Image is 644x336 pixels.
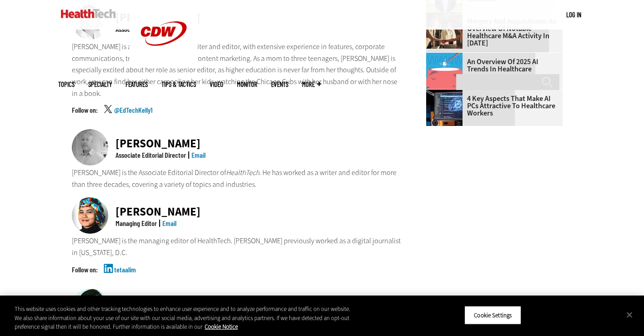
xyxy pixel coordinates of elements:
a: Tips & Tactics [161,81,196,88]
img: Teta Alim [72,197,108,234]
em: HealthTech [226,168,259,177]
p: [PERSON_NAME] is the Associate Editorial Director of . He has worked as a writer and editor for m... [72,167,402,190]
img: Jean Dal Porto [72,289,108,325]
a: Desktop monitor with brain AI concept [426,90,467,97]
a: tetaalim [114,266,136,289]
a: Video [210,81,223,88]
img: Home [61,9,116,18]
img: Matt McLaughlin [72,129,108,165]
div: [PERSON_NAME] [116,138,206,149]
div: Associate Editorial Director [116,151,186,159]
a: Email [191,150,206,159]
a: Log in [566,10,581,19]
a: Events [271,81,288,88]
img: Desktop monitor with brain AI concept [426,90,463,126]
p: [PERSON_NAME] is the managing editor of HealthTech. [PERSON_NAME] previously worked as a digital ... [72,235,402,258]
div: Managing Editor [116,220,157,227]
a: @EdTechKelly1 [114,106,152,129]
div: This website uses cookies and other tracking technologies to enhance user experience and to analy... [15,305,354,331]
button: Close [619,305,639,325]
a: 4 Key Aspects That Make AI PCs Attractive to Healthcare Workers [426,95,557,117]
a: CDW [130,60,198,70]
span: Specialty [88,81,112,88]
div: User menu [566,10,581,20]
a: Email [162,219,176,227]
img: illustration of computer chip being put inside head with waves [426,53,463,89]
a: MonITor [237,81,257,88]
a: More information about your privacy [205,323,238,331]
span: Topics [58,81,75,88]
a: Features [126,81,148,88]
span: More [302,81,321,88]
button: Cookie Settings [464,306,521,325]
div: [PERSON_NAME] [116,206,201,217]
